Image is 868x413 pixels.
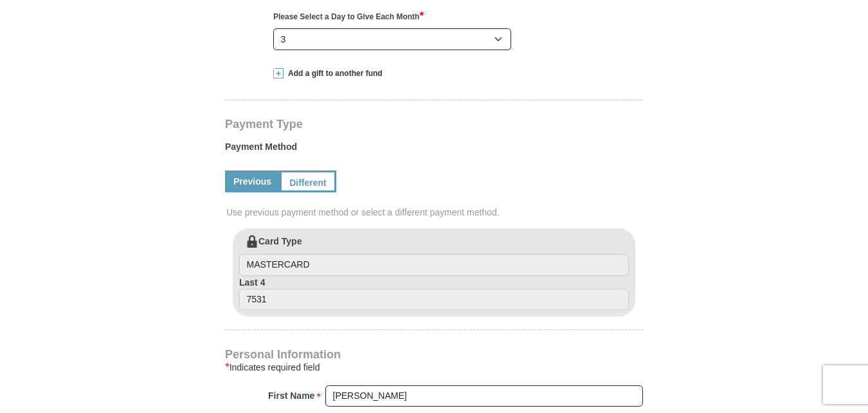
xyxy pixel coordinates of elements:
[225,140,643,160] label: Payment Method
[239,289,629,311] input: Last 4
[284,68,383,79] span: Add a gift to another fund
[239,276,629,311] label: Last 4
[273,12,424,21] strong: Please Select a Day to Give Each Month
[239,235,629,276] label: Card Type
[225,119,643,129] h4: Payment Type
[225,170,280,192] a: Previous
[226,206,644,219] span: Use previous payment method or select a different payment method.
[225,360,643,375] div: Indicates required field
[280,170,336,192] a: Different
[268,387,314,405] strong: First Name
[239,254,629,276] input: Card Type
[225,349,643,360] h4: Personal Information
